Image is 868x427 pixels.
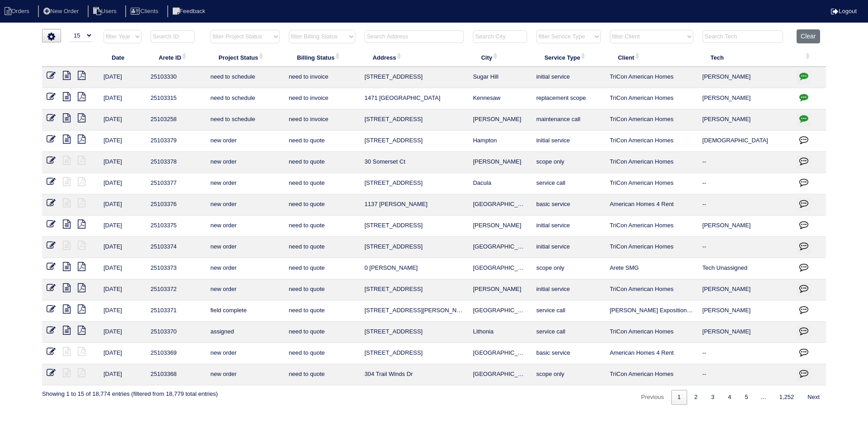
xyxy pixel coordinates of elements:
[99,216,146,237] td: [DATE]
[532,67,605,88] td: initial service
[284,194,360,216] td: need to quote
[99,343,146,364] td: [DATE]
[146,364,206,385] td: 25103368
[698,152,793,173] td: --
[605,131,698,152] td: TriCon American Homes
[360,258,468,279] td: 0 [PERSON_NAME]
[99,88,146,109] td: [DATE]
[284,48,360,67] th: Billing Status: activate to sort column ascending
[468,194,532,216] td: [GEOGRAPHIC_DATA]
[146,216,206,237] td: 25103375
[468,343,532,364] td: [GEOGRAPHIC_DATA]
[473,30,527,43] input: Search City
[605,216,698,237] td: TriCon American Homes
[532,322,605,343] td: service call
[364,30,464,43] input: Search Address
[532,173,605,194] td: service call
[532,194,605,216] td: basic service
[532,237,605,258] td: initial service
[468,216,532,237] td: [PERSON_NAME]
[99,258,146,279] td: [DATE]
[698,88,793,109] td: [PERSON_NAME]
[468,88,532,109] td: Kennesaw
[698,173,793,194] td: --
[206,131,284,152] td: new order
[206,279,284,300] td: new order
[703,30,783,43] input: Search Tech
[42,385,218,398] div: Showing 1 to 15 of 18,774 entries (filtered from 18,779 total entries)
[671,390,687,405] a: 1
[99,279,146,300] td: [DATE]
[284,173,360,194] td: need to quote
[605,364,698,385] td: TriCon American Homes
[605,152,698,173] td: TriCon American Homes
[532,258,605,279] td: scope only
[605,109,698,131] td: TriCon American Homes
[605,258,698,279] td: Arete SMG
[146,131,206,152] td: 25103379
[738,390,754,405] a: 5
[532,88,605,109] td: replacement scope
[688,390,704,405] a: 2
[468,48,532,67] th: City: activate to sort column ascending
[146,194,206,216] td: 25103376
[88,8,124,14] a: Users
[773,390,801,405] a: 1,252
[698,300,793,322] td: [PERSON_NAME]
[605,237,698,258] td: TriCon American Homes
[125,5,165,18] li: Clients
[360,48,468,67] th: Address: activate to sort column ascending
[360,322,468,343] td: [STREET_ADDRESS]
[468,67,532,88] td: Sugar Hill
[146,322,206,343] td: 25103370
[532,343,605,364] td: basic service
[146,48,206,67] th: Arete ID: activate to sort column ascending
[146,258,206,279] td: 25103373
[146,152,206,173] td: 25103378
[360,88,468,109] td: 1471 [GEOGRAPHIC_DATA]
[206,109,284,131] td: need to schedule
[206,300,284,322] td: field complete
[605,88,698,109] td: TriCon American Homes
[705,390,721,405] a: 3
[698,216,793,237] td: [PERSON_NAME]
[755,394,772,400] span: …
[284,109,360,131] td: need to invoice
[38,8,86,14] a: New Order
[206,216,284,237] td: new order
[284,152,360,173] td: need to quote
[206,258,284,279] td: new order
[468,109,532,131] td: [PERSON_NAME]
[206,322,284,343] td: assigned
[206,152,284,173] td: new order
[360,216,468,237] td: [STREET_ADDRESS]
[605,67,698,88] td: TriCon American Homes
[284,88,360,109] td: need to invoice
[468,322,532,343] td: Lithonia
[206,48,284,67] th: Project Status: activate to sort column ascending
[146,279,206,300] td: 25103372
[468,279,532,300] td: [PERSON_NAME]
[532,216,605,237] td: initial service
[146,67,206,88] td: 25103330
[99,67,146,88] td: [DATE]
[206,194,284,216] td: new order
[698,194,793,216] td: --
[99,300,146,322] td: [DATE]
[206,343,284,364] td: new order
[605,194,698,216] td: American Homes 4 Rent
[532,152,605,173] td: scope only
[360,173,468,194] td: [STREET_ADDRESS]
[146,88,206,109] td: 25103315
[99,109,146,131] td: [DATE]
[167,5,212,18] li: Feedback
[88,5,124,18] li: Users
[468,173,532,194] td: Dacula
[360,364,468,385] td: 304 Trail Winds Dr
[360,131,468,152] td: [STREET_ADDRESS]
[698,343,793,364] td: --
[99,131,146,152] td: [DATE]
[468,300,532,322] td: [GEOGRAPHIC_DATA]
[635,390,670,405] a: Previous
[605,48,698,67] th: Client: activate to sort column ascending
